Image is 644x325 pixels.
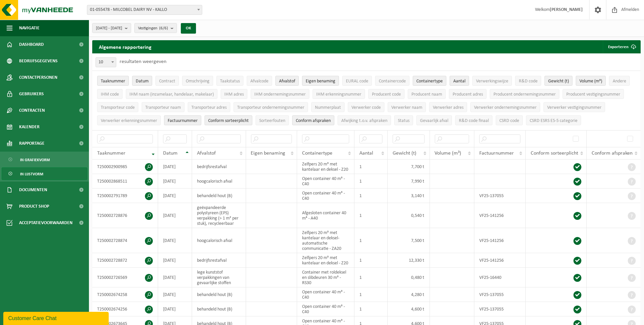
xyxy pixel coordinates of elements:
[547,105,602,110] span: Verwerker vestigingsnummer
[158,160,192,174] td: [DATE]
[544,102,605,112] button: Verwerker vestigingsnummerVerwerker vestigingsnummer: Activate to sort
[234,102,308,112] button: Transporteur ondernemingsnummerTransporteur ondernemingsnummer : Activate to sort
[192,268,246,287] td: lege kunststof verpakkingen van gevaarlijke stoffen
[526,115,581,125] button: CSRD ESRS E5-5 categorieCSRD ESRS E5-5 categorie: Activate to sort
[251,151,286,156] span: Eigen benaming
[479,151,514,156] span: Factuurnummer
[531,151,578,156] span: Conform sorteerplicht
[221,89,247,99] button: IHM adresIHM adres: Activate to sort
[388,228,430,253] td: 7,500 t
[192,302,246,316] td: behandeld hout (B)
[359,151,373,156] span: Aantal
[416,115,452,125] button: Gevaarlijk afval : Activate to sort
[163,151,178,156] span: Datum
[459,118,489,123] span: R&D code finaal
[186,79,210,84] span: Omschrijving
[375,76,409,86] button: ContainercodeContainercode: Activate to sort
[354,268,388,287] td: 1
[474,203,526,228] td: VF25-141256
[19,215,72,231] span: Acceptatievoorwaarden
[297,203,355,228] td: Afgesloten container 40 m³ - A40
[97,151,126,156] span: Taaknummer
[550,7,583,12] strong: [PERSON_NAME]
[474,189,526,203] td: VF25-137055
[354,189,388,203] td: 1
[92,160,158,174] td: T250002900985
[297,287,355,302] td: Open container 40 m³ - C40
[563,89,624,99] button: Producent vestigingsnummerProducent vestigingsnummer: Activate to sort
[92,40,158,53] h2: Algemene rapportering
[453,92,483,97] span: Producent adres
[316,92,361,97] span: IHM erkenningsnummer
[474,105,537,110] span: Verwerker ondernemingsnummer
[613,79,626,84] span: Andere
[254,92,306,97] span: IHM ondernemingsnummer
[132,76,152,86] button: DatumDatum: Activate to sort
[19,20,40,36] span: Navigatie
[306,79,335,84] span: Eigen benaming
[455,115,492,125] button: R&D code finaalR&amp;D code finaal: Activate to sort
[158,287,192,302] td: [DATE]
[302,76,339,86] button: Eigen benamingEigen benaming: Activate to sort
[87,5,202,15] span: 01-055478 - MILCOBEL DAIRY NV - KALLO
[96,58,116,67] span: 10
[354,228,388,253] td: 1
[354,253,388,268] td: 1
[129,92,214,97] span: IHM naam (inzamelaar, handelaar, makelaar)
[297,174,355,189] td: Open container 40 m³ - C40
[101,79,125,84] span: Taaknummer
[311,102,345,112] button: NummerplaatNummerplaat: Activate to sort
[388,102,426,112] button: Verwerker naamVerwerker naam: Activate to sort
[476,79,508,84] span: Verwerkingswijze
[515,76,541,86] button: R&D codeR&amp;D code: Activate to sort
[388,268,430,287] td: 0,480 t
[92,268,158,287] td: T250002726569
[474,268,526,287] td: VF25-16440
[379,79,406,84] span: Containercode
[545,76,573,86] button: Gewicht (t)Gewicht (t): Activate to sort
[158,268,192,287] td: [DATE]
[97,102,138,112] button: Transporteur codeTransporteur code: Activate to sort
[499,118,519,123] span: CSRD code
[315,105,341,110] span: Nummerplaat
[19,119,40,135] span: Kalender
[192,203,246,228] td: geëxpandeerde polystyreen (EPS) verpakking (> 1 m² per stuk), recycleerbaar
[433,105,463,110] span: Verwerker adres
[346,79,368,84] span: EURAL code
[348,102,384,112] button: Verwerker codeVerwerker code: Activate to sort
[192,253,246,268] td: bedrijfsrestafval
[275,76,299,86] button: AfvalstofAfvalstof: Activate to sort
[368,89,405,99] button: Producent codeProducent code: Activate to sort
[302,151,332,156] span: Containertype
[474,253,526,268] td: VF25-141256
[237,105,304,110] span: Transporteur ondernemingsnummer
[19,69,57,86] span: Contactpersonen
[388,302,430,316] td: 4,600 t
[394,115,413,125] button: StatusStatus: Activate to sort
[158,174,192,189] td: [DATE]
[92,302,158,316] td: T250002674256
[92,228,158,253] td: T250002728874
[453,79,465,84] span: Aantal
[192,189,246,203] td: behandeld hout (B)
[208,118,249,123] span: Conform sorteerplicht
[609,76,630,86] button: AndereAndere: Activate to sort
[120,59,166,64] label: resultaten weergeven
[354,287,388,302] td: 1
[134,23,177,33] button: Vestigingen(6/6)
[548,79,569,84] span: Gewicht (t)
[97,76,129,86] button: TaaknummerTaaknummer: Activate to remove sorting
[191,105,227,110] span: Transporteur adres
[388,160,430,174] td: 7,700 t
[92,287,158,302] td: T250002674258
[372,92,401,97] span: Producent code
[19,198,49,215] span: Product Shop
[592,151,632,156] span: Conform afspraken
[168,118,198,123] span: Factuurnummer
[142,102,184,112] button: Transporteur naamTransporteur naam: Activate to sort
[220,79,240,84] span: Taakstatus
[159,79,175,84] span: Contract
[181,23,196,34] button: OK
[490,89,559,99] button: Producent ondernemingsnummerProducent ondernemingsnummer: Activate to sort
